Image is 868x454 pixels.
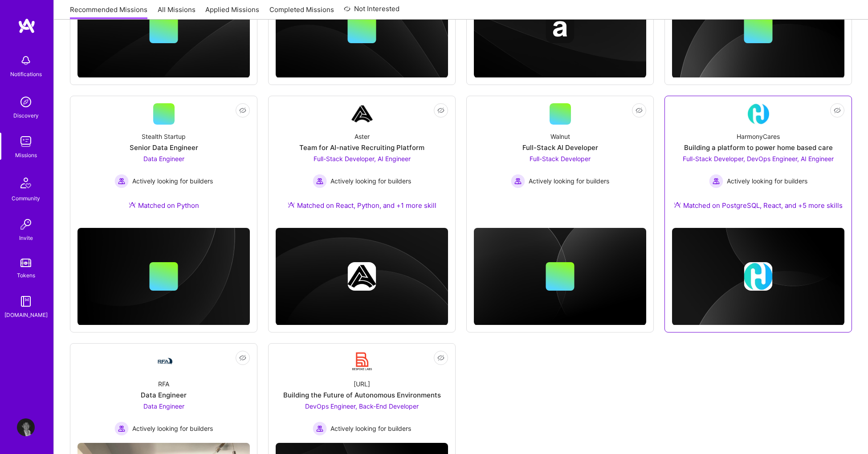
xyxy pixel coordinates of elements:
span: Actively looking for builders [132,176,213,186]
img: Company logo [744,262,773,291]
img: guide book [17,292,35,310]
span: Full-Stack Developer, DevOps Engineer, AI Engineer [683,155,834,162]
div: Community [12,194,40,203]
img: Actively looking for builders [313,422,327,436]
div: Tokens [17,271,35,280]
div: Full-Stack AI Developer [522,143,598,152]
div: [URL] [354,379,370,389]
img: Actively looking for builders [114,422,129,436]
span: Data Engineer [143,155,184,162]
img: Invite [17,215,35,233]
i: icon EyeClosed [239,107,246,114]
img: Actively looking for builders [313,174,327,188]
img: Company Logo [748,103,769,125]
a: Company Logo[URL]Building the Future of Autonomous EnvironmentsDevOps Engineer, Back-End Develope... [276,351,448,436]
a: Stealth StartupSenior Data EngineerData Engineer Actively looking for buildersActively looking fo... [77,103,250,221]
span: Actively looking for builders [529,176,609,186]
div: Data Engineer [141,390,187,400]
img: User Avatar [17,418,35,436]
span: Actively looking for builders [330,424,411,433]
a: Not Interested [344,4,399,20]
div: Aster [355,132,370,141]
div: Notifications [10,69,42,79]
i: icon EyeClosed [834,107,841,114]
div: Matched on PostgreSQL, React, and +5 more skills [674,201,843,210]
img: tokens [20,259,31,267]
img: Community [15,172,37,194]
a: User Avatar [15,418,37,436]
span: Full-Stack Developer, AI Engineer [314,155,411,162]
div: Missions [15,150,37,160]
img: cover [672,228,844,325]
img: Company Logo [351,103,373,125]
img: Ateam Purple Icon [674,201,681,208]
div: Matched on Python [129,201,199,210]
div: Team for AI-native Recruiting Platform [299,143,424,152]
div: HarmonyCares [737,132,780,141]
div: RFA [158,379,169,389]
i: icon EyeClosed [239,354,246,361]
img: teamwork [17,133,35,150]
img: cover [276,228,448,325]
a: Applied Missions [205,5,259,20]
img: Company logo [348,262,376,291]
span: Data Engineer [143,402,184,410]
img: Company logo [546,15,575,43]
img: Ateam Purple Icon [288,201,295,208]
a: WalnutFull-Stack AI DeveloperFull-Stack Developer Actively looking for buildersActively looking f... [474,103,646,211]
div: Stealth Startup [142,132,186,141]
span: Full-Stack Developer [530,155,591,162]
img: Company Logo [153,356,175,366]
img: discovery [17,93,35,111]
i: icon EyeClosed [437,107,444,114]
img: Actively looking for builders [709,174,723,188]
div: Invite [19,233,33,243]
img: Company Logo [351,351,373,372]
a: All Missions [158,5,196,20]
span: Actively looking for builders [727,176,807,186]
a: Company LogoAsterTeam for AI-native Recruiting PlatformFull-Stack Developer, AI Engineer Actively... [276,103,448,221]
div: [DOMAIN_NAME] [4,310,48,320]
div: Building a platform to power home based care [684,143,833,152]
img: bell [17,52,35,69]
i: icon EyeClosed [437,354,444,361]
div: Walnut [550,132,570,141]
img: Actively looking for builders [114,174,129,188]
img: cover [77,228,250,325]
i: icon EyeClosed [636,107,643,114]
div: Discovery [13,111,39,120]
a: Recommended Missions [70,5,147,20]
div: Senior Data Engineer [130,143,198,152]
span: DevOps Engineer, Back-End Developer [305,402,419,410]
a: Completed Missions [269,5,334,20]
span: Actively looking for builders [330,176,411,186]
div: Matched on React, Python, and +1 more skill [288,201,436,210]
a: Company LogoHarmonyCaresBuilding a platform to power home based careFull-Stack Developer, DevOps ... [672,103,844,221]
img: logo [18,18,36,34]
a: Company LogoRFAData EngineerData Engineer Actively looking for buildersActively looking for builders [77,351,250,436]
div: Building the Future of Autonomous Environments [283,390,441,400]
img: Ateam Purple Icon [129,201,136,208]
img: Actively looking for builders [511,174,525,188]
span: Actively looking for builders [132,424,213,433]
img: cover [474,228,646,325]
